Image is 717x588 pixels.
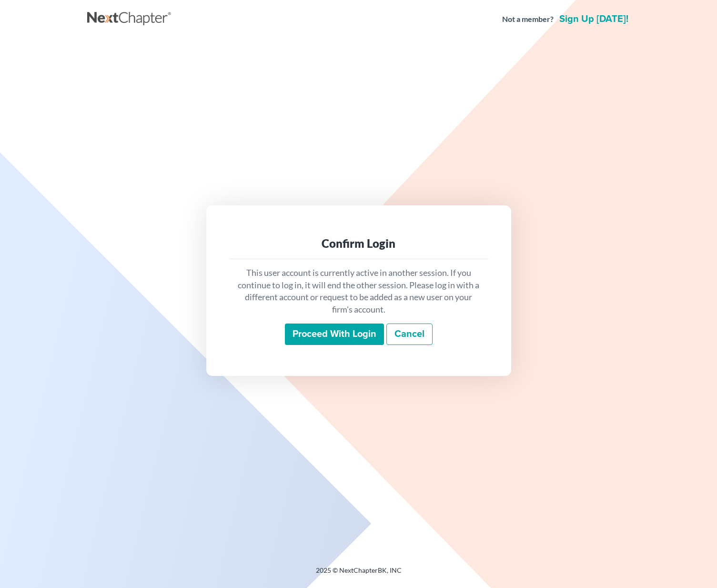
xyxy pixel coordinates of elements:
[557,14,630,24] a: Sign up [DATE]!
[237,236,481,251] div: Confirm Login
[502,14,554,25] strong: Not a member?
[386,324,433,345] a: Cancel
[237,267,481,316] p: This user account is currently active in another session. If you continue to log in, it will end ...
[87,566,630,583] div: 2025 © NextChapterBK, INC
[285,324,384,345] input: Proceed with login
